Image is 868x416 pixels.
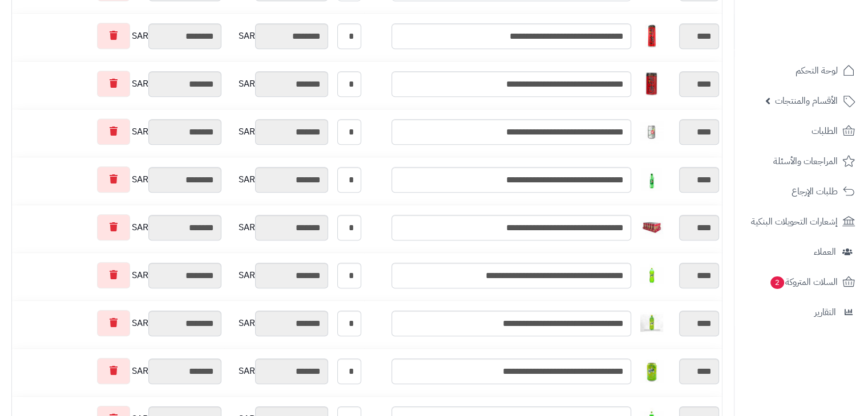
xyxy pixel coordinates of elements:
a: السلات المتروكة2 [741,268,861,296]
div: SAR [15,71,221,97]
div: SAR [227,311,328,336]
div: SAR [15,23,221,49]
img: 1747540828-789ab214-413e-4ccd-b32f-1699f0bc-40x40.jpg [640,168,663,191]
img: logo-2.png [790,32,857,56]
div: SAR [15,214,221,240]
span: الطلبات [812,123,838,139]
img: 1747566452-bf88d184-d280-4ea7-9331-9e3669ef-40x40.jpg [640,360,663,382]
a: طلبات الإرجاع [741,178,861,205]
div: SAR [15,262,221,288]
img: 1747536337-61lY7EtfpmL._AC_SL1500-40x40.jpg [640,72,663,95]
img: 1747566256-XP8G23evkchGmxKUr8YaGb2gsq2hZno4-40x40.jpg [640,312,663,335]
div: SAR [15,310,221,336]
span: التقارير [814,304,836,320]
span: العملاء [814,244,836,260]
span: الأقسام والمنتجات [775,93,838,109]
img: 1747536125-51jkufB9faL._AC_SL1000-40x40.jpg [640,25,663,47]
span: لوحة التحكم [796,63,838,79]
a: التقارير [741,299,861,326]
span: المراجعات والأسئلة [773,153,838,169]
img: 1747544486-c60db756-6ee7-44b0-a7d4-ec449800-40x40.jpg [640,264,663,287]
a: إشعارات التحويلات البنكية [741,208,861,235]
span: 2 [770,276,784,289]
div: SAR [15,119,221,145]
a: المراجعات والأسئلة [741,148,861,175]
div: SAR [227,358,328,384]
a: الطلبات [741,117,861,145]
a: لوحة التحكم [741,57,861,84]
img: 1747542247-c40cb516-d5e3-4db4-836a-13cf9282-40x40.jpg [640,216,663,239]
div: SAR [227,23,328,49]
div: SAR [227,119,328,145]
div: SAR [227,215,328,240]
span: إشعارات التحويلات البنكية [751,214,838,230]
div: SAR [227,167,328,193]
div: SAR [15,358,221,384]
div: SAR [227,263,328,288]
a: العملاء [741,238,861,266]
span: السلات المتروكة [769,274,838,290]
span: طلبات الإرجاع [792,183,838,199]
div: SAR [15,166,221,193]
div: SAR [227,71,328,97]
img: 1747540408-7a431d2a-4456-4a4d-8b76-9a07e3ea-40x40.jpg [640,120,663,143]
